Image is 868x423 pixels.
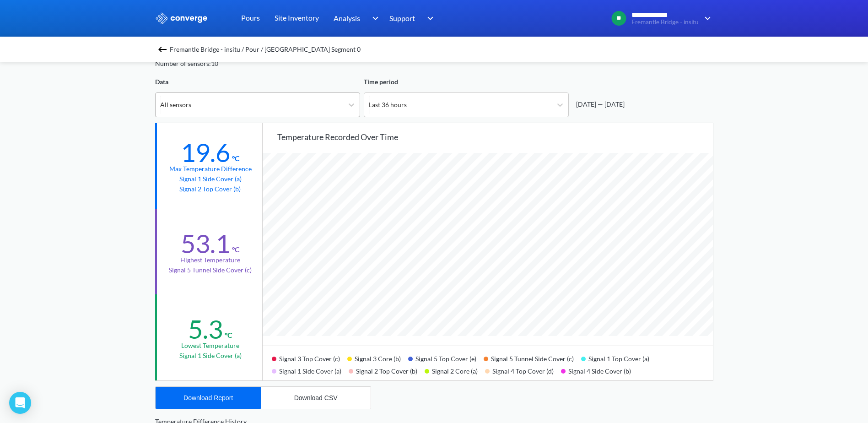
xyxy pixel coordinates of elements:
div: Signal 5 Top Cover (e) [408,352,484,364]
div: Signal 3 Core (b) [347,352,408,364]
img: logo_ewhite.svg [155,12,208,24]
div: Signal 2 Top Cover (b) [349,364,425,376]
div: Signal 1 Top Cover (a) [581,352,657,364]
div: Last 36 hours [369,100,407,110]
div: Highest temperature [180,255,240,265]
div: Time period [364,77,569,87]
button: Download CSV [261,387,371,409]
img: backspace.svg [157,44,168,55]
div: Temperature recorded over time [277,130,713,143]
div: Signal 4 Top Cover (d) [485,364,561,376]
div: 19.6 [181,137,230,168]
div: Signal 2 Core (a) [425,364,485,376]
img: downArrow.svg [699,13,713,24]
p: Signal 1 Side Cover (a) [179,351,242,361]
div: Signal 3 Top Cover (c) [272,352,347,364]
div: Download CSV [294,394,338,401]
div: Signal 5 Tunnel Side Cover (c) [484,352,581,364]
button: Download Report [156,387,261,409]
div: All sensors [160,100,191,110]
div: Lowest temperature [181,341,239,351]
span: Support [389,12,415,24]
div: 5.3 [188,314,223,345]
span: Fremantle Bridge - insitu [631,19,699,26]
img: downArrow.svg [366,13,381,24]
p: Signal 1 Side Cover (a) [179,174,242,184]
img: downArrow.svg [421,13,436,24]
div: 53.1 [181,228,230,259]
span: Analysis [334,12,360,24]
div: Number of sensors: 10 [155,59,218,69]
div: Data [155,77,360,87]
p: Signal 2 Top Cover (b) [179,184,242,194]
div: Signal 1 Side Cover (a) [272,364,349,376]
div: Open Intercom Messenger [9,392,31,414]
div: [DATE] — [DATE] [572,99,625,109]
p: Signal 5 Tunnel Side Cover (c) [169,265,252,275]
span: Fremantle Bridge - insitu / Pour / [GEOGRAPHIC_DATA] Segment 0 [170,43,361,56]
div: Signal 4 Side Cover (b) [561,364,638,376]
div: Max temperature difference [169,164,252,174]
div: Download Report [183,394,233,401]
